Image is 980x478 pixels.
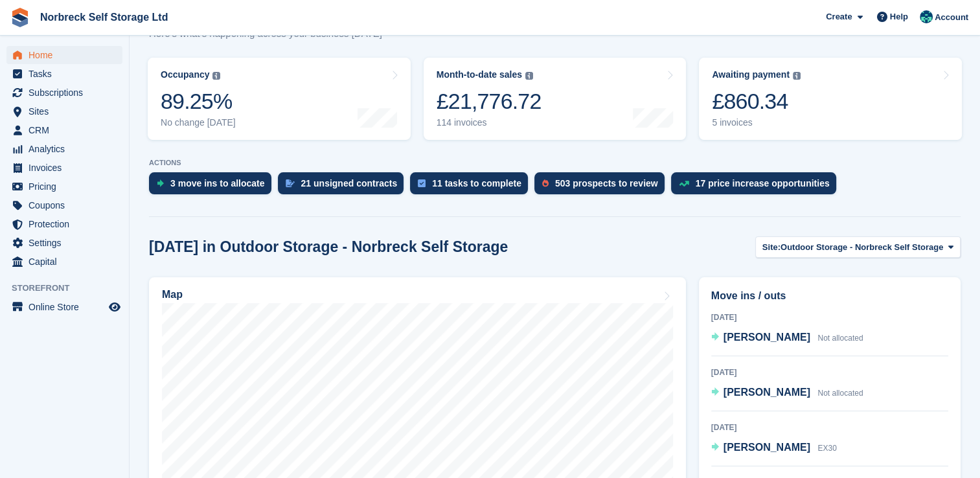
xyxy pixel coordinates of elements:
[817,334,863,343] span: Not allocated
[696,178,830,188] div: 17 price increase opportunities
[107,299,122,315] a: Preview store
[149,159,961,167] p: ACTIONS
[6,140,122,158] a: menu
[437,117,541,128] div: 114 invoices
[712,117,801,128] div: 5 invoices
[28,215,106,233] span: Protection
[6,215,122,233] a: menu
[6,84,122,102] a: menu
[711,422,948,433] div: [DATE]
[6,65,122,83] a: menu
[28,234,106,252] span: Settings
[890,10,908,23] span: Help
[286,179,295,187] img: contract_signature_icon-13c848040528278c33f63329250d36e43548de30e8caae1d1a13099fd9432cc5.svg
[762,241,781,254] span: Site:
[542,179,549,187] img: prospect-51fa495bee0391a8d652442698ab0144808aea92771e9ea1ae160a38d050c398.svg
[432,178,521,188] div: 11 tasks to complete
[28,140,106,158] span: Analytics
[418,179,426,187] img: task-75834270c22a3079a89374b754ae025e5fb1db73e45f91037f5363f120a921f8.svg
[525,72,533,80] img: icon-info-grey-7440780725fd019a000dd9b08b2336e03edf1995a4989e88bcd33f0948082b44.svg
[212,72,220,80] img: icon-info-grey-7440780725fd019a000dd9b08b2336e03edf1995a4989e88bcd33f0948082b44.svg
[817,389,863,398] span: Not allocated
[826,10,852,23] span: Create
[424,58,687,140] a: Month-to-date sales £21,776.72 114 invoices
[149,238,508,256] h2: [DATE] in Outdoor Storage - Norbreck Self Storage
[6,159,122,177] a: menu
[6,196,122,214] a: menu
[301,178,398,188] div: 21 unsigned contracts
[410,172,534,201] a: 11 tasks to complete
[6,121,122,139] a: menu
[6,102,122,120] a: menu
[920,10,933,23] img: Sally King
[28,121,106,139] span: CRM
[679,181,689,187] img: price_increase_opportunities-93ffe204e8149a01c8c9dc8f82e8f89637d9d84a8eef4429ea346261dce0b2c0.svg
[712,88,801,115] div: £860.34
[161,88,236,115] div: 89.25%
[712,69,790,80] div: Awaiting payment
[12,282,129,295] span: Storefront
[935,11,968,24] span: Account
[781,241,943,254] span: Outdoor Storage - Norbreck Self Storage
[28,46,106,64] span: Home
[755,236,961,258] button: Site: Outdoor Storage - Norbreck Self Storage
[170,178,265,188] div: 3 move ins to allocate
[534,172,671,201] a: 503 prospects to review
[28,177,106,196] span: Pricing
[711,288,948,304] h2: Move ins / outs
[6,234,122,252] a: menu
[437,69,522,80] div: Month-to-date sales
[28,196,106,214] span: Coupons
[724,387,810,398] span: [PERSON_NAME]
[28,159,106,177] span: Invoices
[711,440,837,457] a: [PERSON_NAME] EX30
[278,172,411,201] a: 21 unsigned contracts
[28,298,106,316] span: Online Store
[793,72,801,80] img: icon-info-grey-7440780725fd019a000dd9b08b2336e03edf1995a4989e88bcd33f0948082b44.svg
[671,172,843,201] a: 17 price increase opportunities
[28,65,106,83] span: Tasks
[6,46,122,64] a: menu
[149,172,278,201] a: 3 move ins to allocate
[162,289,183,301] h2: Map
[28,102,106,120] span: Sites
[6,298,122,316] a: menu
[711,312,948,323] div: [DATE]
[555,178,658,188] div: 503 prospects to review
[437,88,541,115] div: £21,776.72
[817,444,836,453] span: EX30
[148,58,411,140] a: Occupancy 89.25% No change [DATE]
[6,253,122,271] a: menu
[711,367,948,378] div: [DATE]
[724,442,810,453] span: [PERSON_NAME]
[161,117,236,128] div: No change [DATE]
[28,84,106,102] span: Subscriptions
[28,253,106,271] span: Capital
[161,69,209,80] div: Occupancy
[724,332,810,343] span: [PERSON_NAME]
[711,330,863,347] a: [PERSON_NAME] Not allocated
[6,177,122,196] a: menu
[157,179,164,187] img: move_ins_to_allocate_icon-fdf77a2bb77ea45bf5b3d319d69a93e2d87916cf1d5bf7949dd705db3b84f3ca.svg
[699,58,962,140] a: Awaiting payment £860.34 5 invoices
[35,6,173,28] a: Norbreck Self Storage Ltd
[711,385,863,402] a: [PERSON_NAME] Not allocated
[10,8,30,27] img: stora-icon-8386f47178a22dfd0bd8f6a31ec36ba5ce8667c1dd55bd0f319d3a0aa187defe.svg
